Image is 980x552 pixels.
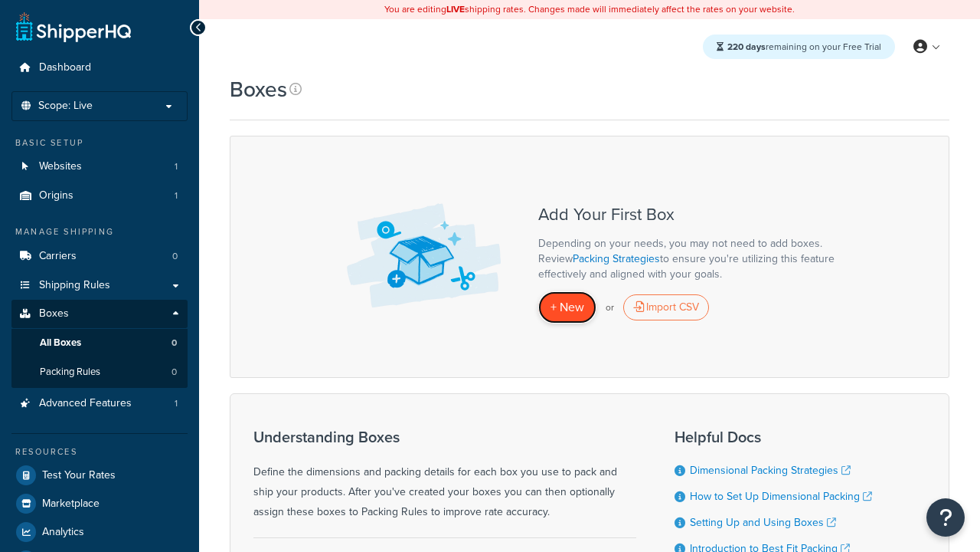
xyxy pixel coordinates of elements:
a: Carriers 0 [11,242,188,271]
span: 0 [172,250,178,263]
span: Dashboard [39,61,91,74]
a: Setting Up and Using Boxes [690,514,836,531]
a: Test Your Rates [11,462,188,489]
a: Dimensional Packing Strategies [690,462,851,478]
div: Basic Setup [11,136,188,149]
span: Packing Rules [40,366,100,379]
li: Origins [11,182,188,210]
h3: Helpful Docs [675,429,915,445]
div: Define the dimensions and packing details for each box you use to pack and ship your products. Af... [253,429,636,522]
span: Origins [39,189,73,202]
a: Packing Rules 0 [11,358,188,386]
li: Packing Rules [11,358,188,386]
h3: Understanding Boxes [253,429,636,445]
strong: 220 days [727,40,766,54]
div: Import CSV [623,294,709,320]
h1: Boxes [230,74,287,104]
span: 0 [171,366,177,379]
a: Analytics [11,518,188,546]
span: Advanced Features [39,397,132,410]
h3: Add Your First Box [538,205,844,224]
li: Websites [11,153,188,181]
a: + New [538,291,596,323]
span: Websites [39,160,82,173]
a: Boxes [11,300,188,328]
a: Shipping Rules [11,271,188,300]
span: Carriers [39,250,77,263]
span: Analytics [42,526,84,539]
a: All Boxes 0 [11,329,188,357]
span: Shipping Rules [39,279,110,292]
span: + New [550,298,584,316]
span: 1 [175,189,178,202]
p: or [606,297,614,318]
span: 1 [175,160,178,173]
a: Advanced Features 1 [11,389,188,418]
li: All Boxes [11,329,188,357]
a: Packing Strategies [573,251,660,267]
span: Scope: Live [38,100,93,113]
span: Test Your Rates [42,469,116,482]
a: Origins 1 [11,182,188,210]
a: Websites 1 [11,153,188,181]
a: Marketplace [11,490,188,517]
li: Carriers [11,242,188,271]
p: Depending on your needs, you may not need to add boxes. Review to ensure you're utilizing this fe... [538,236,844,282]
li: Advanced Features [11,389,188,418]
span: 1 [175,397,178,410]
span: 0 [171,337,177,350]
span: Boxes [39,307,69,320]
li: Boxes [11,300,188,387]
span: All Boxes [40,337,81,350]
div: Resources [11,445,188,458]
button: Open Resource Center [926,498,965,537]
a: How to Set Up Dimensional Packing [690,488,872,504]
a: Dashboard [11,54,188,82]
div: remaining on your Free Trial [703,34,895,59]
b: LIVE [446,2,465,16]
div: Manage Shipping [11,225,188,238]
span: Marketplace [42,498,100,511]
a: ShipperHQ Home [16,11,131,42]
